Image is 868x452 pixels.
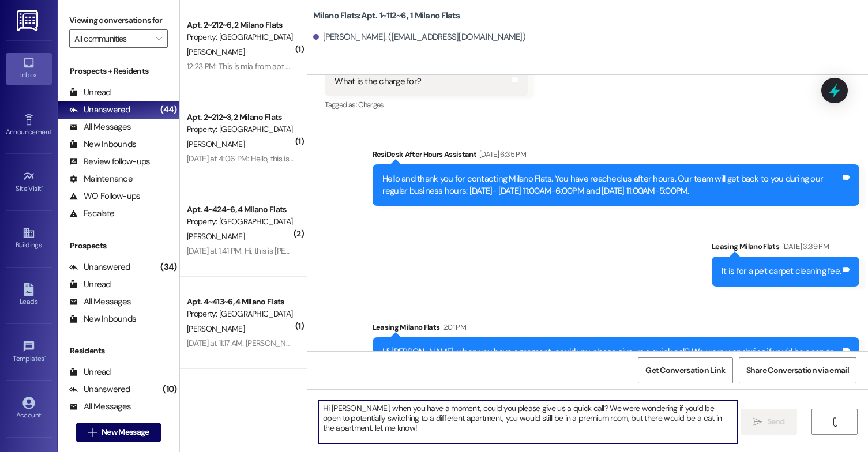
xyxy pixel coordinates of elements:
div: Prospects [58,240,179,252]
i:  [831,417,839,427]
div: Review follow-ups [69,156,150,168]
span: • [42,183,43,191]
div: Hi [PERSON_NAME], when you have a moment, could you please give us a quick call? We were wonderin... [382,346,841,383]
i:  [753,417,762,427]
span: • [44,353,46,361]
div: Property: [GEOGRAPHIC_DATA] Flats [187,216,294,228]
div: Property: [GEOGRAPHIC_DATA] Flats [187,31,294,43]
span: [PERSON_NAME] [187,231,245,242]
input: All communities [74,29,149,48]
div: Escalate [69,208,114,220]
div: Maintenance [69,173,133,185]
div: Leasing Milano Flats [373,321,859,337]
div: New Inbounds [69,138,136,150]
a: Site Visit • [6,167,52,198]
div: Property: [GEOGRAPHIC_DATA] Flats [187,123,294,135]
a: Templates • [6,337,52,368]
div: ResiDesk After Hours Assistant [373,148,859,164]
div: (34) [157,258,179,276]
button: New Message [76,423,161,442]
div: What is the charge for? [335,76,421,88]
span: [PERSON_NAME] [187,323,245,334]
div: [DATE] 6:35 PM [476,148,526,160]
div: Unanswered [69,261,130,273]
div: (10) [160,381,179,398]
div: [DATE] 3:39 PM [779,240,829,253]
div: Unread [69,278,111,291]
div: Apt. 4~424~6, 4 Milano Flats [187,204,294,216]
div: All Messages [69,121,131,133]
div: Hello and thank you for contacting Milano Flats. You have reached us after hours. Our team will g... [382,173,841,198]
div: Prospects + Residents [58,65,179,77]
span: Share Conversation via email [746,364,849,376]
div: Unread [69,86,111,99]
div: 2:01 PM [440,321,466,333]
span: Send [767,416,785,428]
div: Apt. 4~413~6, 4 Milano Flats [187,296,294,308]
div: (44) [157,101,179,119]
a: Account [6,393,52,424]
button: Get Conversation Link [638,357,732,383]
b: Milano Flats: Apt. 1~112~6, 1 Milano Flats [313,10,460,22]
div: Property: [GEOGRAPHIC_DATA] Flats [187,308,294,320]
label: Viewing conversations for [69,12,168,29]
a: Buildings [6,223,52,254]
div: [DATE] at 11:17 AM: [PERSON_NAME] [STREET_ADDRESS] Apt 107 [187,338,397,348]
button: Share Conversation via email [739,357,856,383]
a: Leads [6,280,52,311]
span: • [51,126,53,134]
span: Get Conversation Link [645,364,725,376]
a: Inbox [6,53,52,84]
i:  [156,34,162,43]
i:  [88,428,97,437]
div: Unanswered [69,383,130,395]
img: ResiDesk Logo [17,10,40,31]
button: Send [741,409,797,435]
div: Leasing Milano Flats [712,240,859,257]
div: Apt. 2~212~3, 2 Milano Flats [187,111,294,123]
div: Apt. 2~212~6, 2 Milano Flats [187,19,294,31]
span: Charges [358,100,384,110]
div: New Inbounds [69,313,136,325]
div: [PERSON_NAME]. ([EMAIL_ADDRESS][DOMAIN_NAME]) [313,31,525,43]
span: [PERSON_NAME] [187,139,245,149]
div: Unanswered [69,104,130,116]
div: It is for a pet carpet cleaning fee. [722,265,841,277]
div: 12:23 PM: This is mia from apt 212. I condensed all my stuff over so that there's room. But [PERS... [187,61,846,71]
div: All Messages [69,296,131,308]
div: Tagged as: [325,96,528,113]
div: Unread [69,366,111,378]
div: All Messages [69,401,131,413]
div: WO Follow-ups [69,190,140,202]
span: New Message [102,426,149,438]
span: [PERSON_NAME] [187,47,245,57]
div: Residents [58,345,179,357]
